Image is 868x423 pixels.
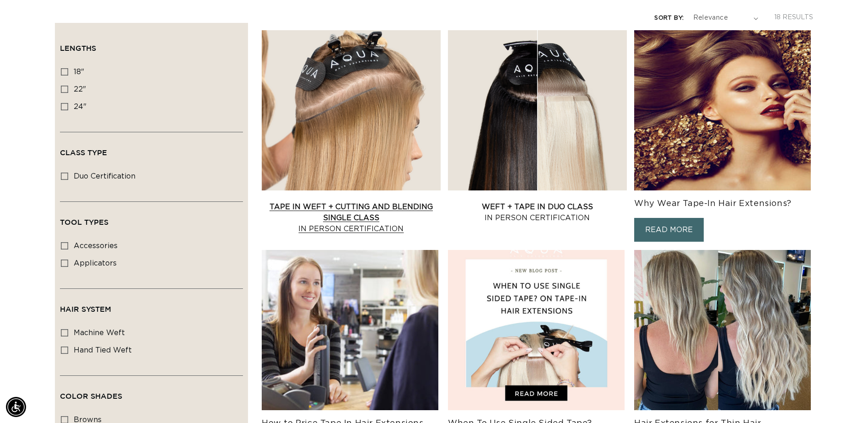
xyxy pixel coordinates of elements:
[60,376,243,409] summary: Color Shades (0 selected)
[74,329,125,336] span: machine weft
[60,305,111,313] span: Hair System
[74,103,86,110] span: 24"
[634,199,813,209] h3: Why Wear Tape-In Hair Extensions?
[634,250,811,410] img: Hair Extensions for Thin Hair
[60,289,243,322] summary: Hair System (0 selected)
[74,68,84,76] span: 18"
[634,218,704,242] a: READ MORE
[60,202,243,235] summary: Tool Types (0 selected)
[6,397,26,417] div: Accessibility Menu
[448,201,627,223] a: Weft + Tape in Duo Class In Person Certification
[60,148,107,157] span: Class Type
[60,28,243,61] summary: Lengths (0 selected)
[448,250,625,410] img: When should I use Single Sided Tape
[60,218,108,226] span: Tool Types
[262,201,441,234] a: Tape In Weft + Cutting and Blending Single Class In Person Certification
[74,260,117,267] span: applicators
[774,14,813,21] span: 18 results
[60,44,96,52] span: Lengths
[60,132,243,165] summary: Class Type (0 selected)
[74,242,118,249] span: accessories
[74,86,86,93] span: 22"
[634,30,811,190] img: Why Wear Tape-In Hair Extensions?
[74,173,135,180] span: duo certification
[60,392,122,400] span: Color Shades
[74,347,132,354] span: hand tied weft
[654,15,684,21] label: Sort by:
[822,379,868,423] iframe: Chat Widget
[262,250,438,410] img: How to Price Tape In Hair Extensions Services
